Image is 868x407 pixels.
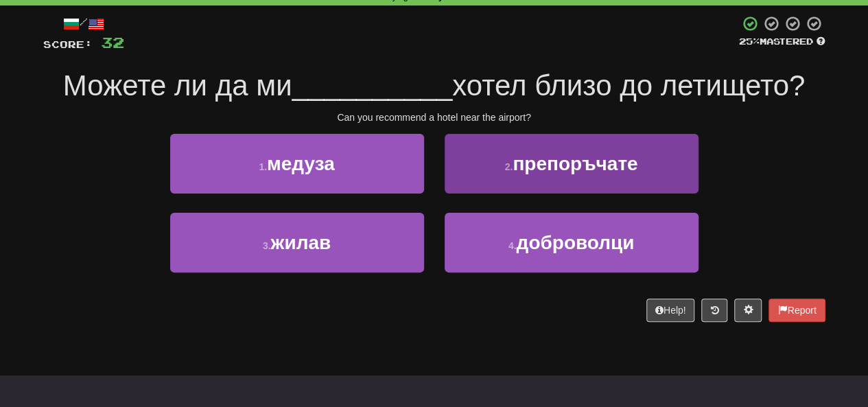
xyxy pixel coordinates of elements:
[259,161,267,172] small: 1 .
[701,299,727,322] button: Round history (alt+y)
[271,232,331,253] span: жилав
[292,69,453,102] span: __________
[646,299,695,322] button: Help!
[769,299,825,322] button: Report
[43,111,825,124] div: Can you recommend a hotel near the airport?
[267,153,335,174] span: медуза
[170,213,424,272] button: 3.жилав
[101,34,124,51] span: 32
[445,134,699,194] button: 2.препоръчате
[170,134,424,194] button: 1.медуза
[43,38,93,50] span: Score:
[516,232,634,253] span: доброволци
[508,240,517,251] small: 4 .
[505,161,513,172] small: 2 .
[739,36,760,47] span: 25 %
[263,240,271,251] small: 3 .
[43,15,124,32] div: /
[63,69,292,102] span: Можете ли да ми
[452,69,805,102] span: хотел близо до летището?
[739,36,825,48] div: Mastered
[513,153,637,174] span: препоръчате
[445,213,699,272] button: 4.доброволци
